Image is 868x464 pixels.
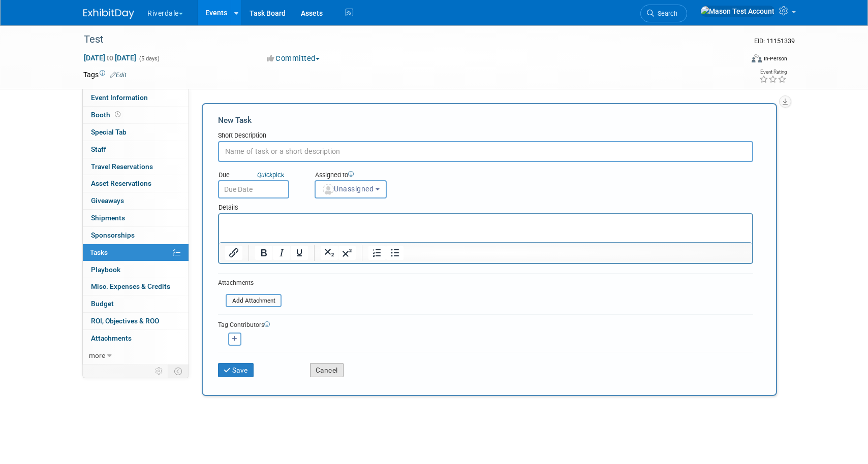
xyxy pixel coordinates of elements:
a: Shipments [83,210,189,226]
div: Due [218,171,299,181]
a: more [83,347,189,364]
a: Search [640,5,687,22]
a: Misc. Expenses & Credits [83,278,189,295]
span: Travel Reservations [91,162,153,171]
button: Subscript [321,246,338,260]
span: Search [654,10,677,17]
span: Attachments [91,334,132,342]
div: In-Person [763,55,787,62]
span: Playbook [91,266,120,274]
div: Event Format [683,53,787,68]
a: Attachments [83,330,189,347]
button: Bold [255,246,272,260]
a: Quickpick [255,171,286,179]
span: Shipments [91,214,125,222]
span: Unassigned [322,185,374,193]
i: Quick [257,171,272,179]
td: Toggle Event Tabs [168,364,189,378]
span: Booth [91,111,122,119]
img: ExhibitDay [83,9,134,19]
a: Sponsorships [83,227,189,244]
span: (5 days) [138,55,160,62]
td: Personalize Event Tab Strip [150,364,168,378]
input: Name of task or a short description [218,141,753,161]
button: Insert/edit link [225,246,242,260]
div: New Task [218,115,753,126]
span: Special Tab [91,128,127,136]
span: Event ID: 11151339 [754,37,795,45]
button: Unassigned [315,180,387,198]
span: Budget [91,300,114,308]
button: Save [218,363,254,377]
div: Details [218,198,753,213]
div: Event Rating [759,70,787,75]
span: [DATE] [DATE] [83,53,137,62]
a: Special Tab [83,124,189,141]
td: Tags [83,70,127,80]
span: Giveaways [91,196,124,205]
button: Bullet list [386,246,404,260]
span: Event Information [91,93,148,102]
a: Asset Reservations [83,175,189,192]
button: Italic [273,246,290,260]
span: ROI, Objectives & ROO [91,317,159,325]
a: Budget [83,295,189,312]
span: Tasks [90,248,108,256]
span: Staff [91,145,106,153]
button: Cancel [310,363,344,377]
span: Sponsorships [91,231,135,239]
a: Staff [83,141,189,158]
span: Misc. Expenses & Credits [91,282,170,290]
a: Tasks [83,244,189,261]
img: Mason Test Account [700,6,775,17]
img: Format-Inperson.png [752,54,762,62]
button: Numbered list [368,246,386,260]
a: Travel Reservations [83,158,189,175]
input: Due Date [218,180,289,198]
button: Underline [291,246,308,260]
button: Superscript [338,246,356,260]
span: to [105,54,115,62]
a: Event Information [83,89,189,106]
a: Edit [110,72,127,79]
a: Booth [83,107,189,123]
button: Committed [263,53,324,64]
a: ROI, Objectives & ROO [83,313,189,329]
span: more [89,351,105,359]
iframe: Rich Text Area [219,214,752,242]
div: Tag Contributors [218,319,753,329]
div: Short Description [218,131,753,141]
div: Attachments [218,279,282,287]
a: Playbook [83,261,189,278]
a: Giveaways [83,192,189,209]
div: Test [80,30,727,49]
span: Booth not reserved yet [113,111,122,118]
span: Asset Reservations [91,179,151,187]
div: Assigned to [315,171,437,181]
